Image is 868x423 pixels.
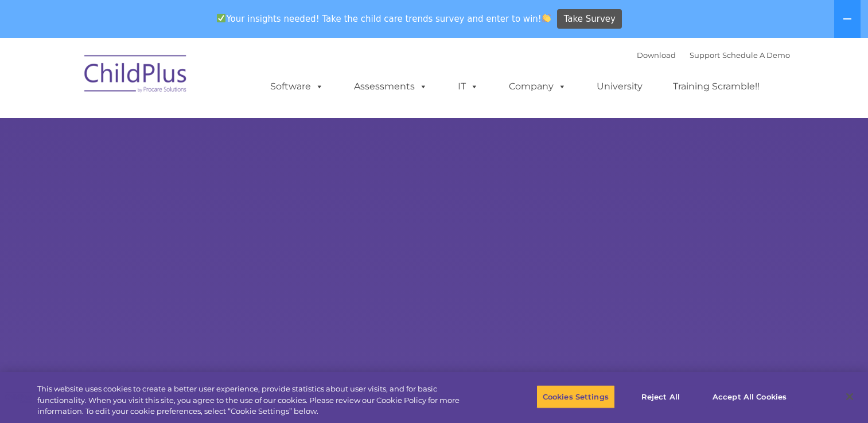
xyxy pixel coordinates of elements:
a: Company [497,75,578,98]
a: Support [690,50,720,60]
div: This website uses cookies to create a better user experience, provide statistics about user visit... [37,383,477,417]
span: Your insights needed! Take the child care trends survey and enter to win! [212,7,556,30]
button: Close [837,384,862,409]
a: Assessments [342,75,439,98]
span: Take Survey [564,9,616,29]
button: Cookies Settings [536,385,615,409]
img: ChildPlus by Procare Solutions [79,47,193,104]
button: Reject All [625,385,696,409]
a: IT [446,75,490,98]
a: Take Survey [557,9,622,29]
a: University [585,75,654,98]
a: Training Scramble!! [661,75,771,98]
font: | [637,50,790,60]
a: Schedule A Demo [722,50,790,60]
a: Download [637,50,676,60]
button: Accept All Cookies [706,385,793,409]
a: Software [259,75,335,98]
img: 👏 [542,14,551,22]
img: ✅ [217,14,225,22]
